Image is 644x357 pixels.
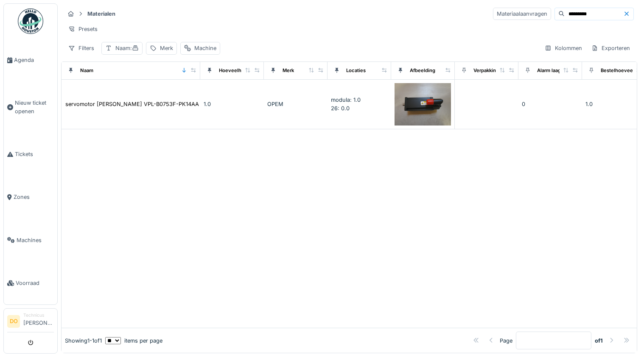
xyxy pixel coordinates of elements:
div: 1.0 [204,100,260,108]
div: 0 [522,100,579,108]
div: Afbeelding [410,67,435,74]
div: Merk [160,44,173,52]
div: Merk [283,67,294,74]
a: Voorraad [4,262,57,304]
a: Machines [4,219,57,262]
div: Naam [80,67,93,74]
li: [PERSON_NAME] [23,312,54,330]
span: modula: 1.0 [331,97,361,103]
strong: of 1 [595,337,603,345]
div: Hoeveelheid [219,67,249,74]
div: Technicus [23,312,54,318]
a: DO Technicus[PERSON_NAME] [7,312,54,332]
div: Locaties [346,67,366,74]
span: 26: 0.0 [331,105,350,112]
span: : [130,45,139,51]
div: OPEM [267,100,324,108]
div: items per page [105,337,162,345]
div: Page [500,337,512,345]
div: Alarm laag niveau [537,67,578,74]
strong: Materialen [84,10,119,18]
div: Materiaalaanvragen [493,8,551,20]
a: Zones [4,176,57,218]
div: Verpakking [473,67,499,74]
div: 1.0 [585,100,642,108]
div: Machine [194,44,216,52]
span: Voorraad [16,279,54,287]
div: Naam [115,44,139,52]
a: Agenda [4,39,57,81]
li: DO [7,315,20,328]
span: Nieuw ticket openen [15,99,54,115]
span: Zones [14,193,54,201]
div: Exporteren [588,42,634,54]
a: Tickets [4,133,57,176]
span: Machines [17,236,54,244]
img: Badge_color-CXgf-gQk.svg [18,8,43,34]
a: Nieuw ticket openen [4,81,57,133]
div: Presets [64,23,101,35]
div: servomotor [PERSON_NAME] VPL-B0753F-PK14AA [65,100,199,108]
img: servomotor Allen Bradley VPL-B0753F-PK14AA [395,83,451,126]
div: Showing 1 - 1 of 1 [65,337,102,345]
div: Kolommen [541,42,586,54]
span: Tickets [15,150,54,158]
div: Filters [64,42,98,54]
span: Agenda [14,56,54,64]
